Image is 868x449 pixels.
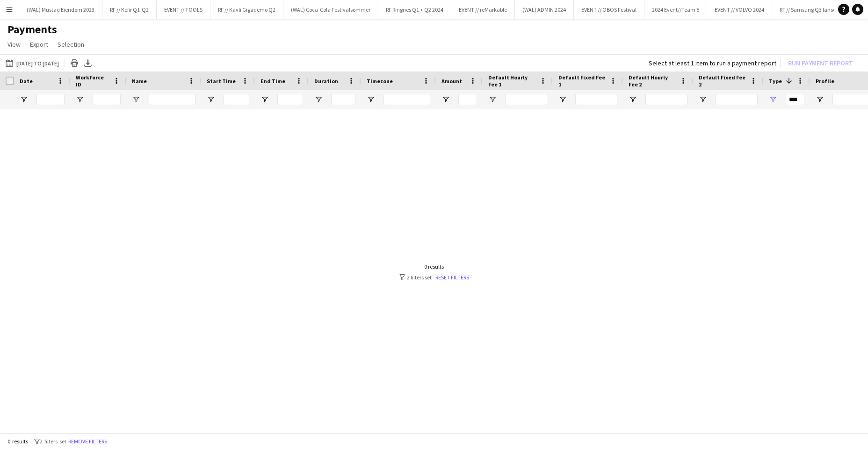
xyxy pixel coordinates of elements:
span: Default Fixed Fee 1 [558,74,606,88]
button: EVENT // VOLVO 2024 [707,0,772,19]
button: Open Filter Menu [20,95,28,104]
button: Open Filter Menu [260,95,269,104]
span: Export [30,40,48,49]
button: EVENT // reMarkable [451,0,515,19]
span: Duration [314,78,338,85]
span: Default Fixed Fee 2 [699,74,746,88]
button: 2024 Event//Team 5 [644,0,707,19]
span: Amount [441,78,462,85]
button: Open Filter Menu [558,95,567,104]
a: Export [26,38,52,50]
button: Open Filter Menu [441,95,450,104]
a: Reset filters [435,274,469,281]
span: Default Hourly Fee 2 [629,74,676,88]
span: Selection [58,40,84,49]
input: Start Time Filter Input [224,94,249,105]
button: RF // Kavli Gigademo Q2 [210,0,283,19]
input: Date Filter Input [36,94,65,105]
a: Selection [54,38,88,50]
div: Select at least 1 item to run a payment report [649,59,776,67]
button: Open Filter Menu [488,95,497,104]
button: (WAL) ADMIN 2024 [515,0,574,19]
input: Amount Filter Input [458,94,477,105]
button: Open Filter Menu [629,95,637,104]
input: Default Fixed Fee 2 Filter Input [716,94,758,105]
button: Open Filter Menu [314,95,323,104]
span: Workforce ID [76,74,109,88]
div: 2 filters set [399,274,469,281]
span: 2 filters set [40,438,66,445]
button: (WAL) Mustad Eiendom 2023 [19,0,102,19]
span: Default Hourly Fee 1 [488,74,536,88]
span: Type [769,78,782,85]
button: Remove filters [66,436,109,447]
button: (WAL) Coca-Cola Festivalsommer [283,0,378,19]
input: Default Hourly Fee 1 Filter Input [505,94,547,105]
div: 0 results [399,263,469,270]
input: Column with Header Selection [6,77,14,85]
span: Date [20,78,33,85]
app-action-btn: Export XLSX [82,57,94,69]
button: RF // Samsung Q3 lansering 2024 [772,0,865,19]
button: RF Ringnes Q1 + Q2 2024 [378,0,451,19]
span: Profile [816,78,834,85]
button: Open Filter Menu [816,95,824,104]
button: Open Filter Menu [699,95,707,104]
input: Default Hourly Fee 2 Filter Input [645,94,687,105]
button: Open Filter Menu [367,95,375,104]
span: Timezone [367,78,393,85]
button: Open Filter Menu [207,95,215,104]
span: Name [132,78,147,85]
span: Start Time [207,78,236,85]
a: View [4,38,24,50]
button: RF // Kefir Q1-Q2 [102,0,157,19]
input: Default Fixed Fee 1 Filter Input [575,94,617,105]
button: [DATE] to [DATE] [4,57,61,69]
button: Open Filter Menu [769,95,777,104]
span: View [7,40,21,49]
button: EVENT // OBOS Festival [574,0,644,19]
button: Open Filter Menu [132,95,140,104]
input: Workforce ID Filter Input [93,94,121,105]
input: Name Filter Input [149,94,195,105]
button: EVENT // TOOLS [157,0,210,19]
button: Open Filter Menu [76,95,84,104]
input: End Time Filter Input [277,94,303,105]
span: End Time [260,78,285,85]
input: Timezone Filter Input [383,94,430,105]
app-action-btn: Print [69,57,80,69]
